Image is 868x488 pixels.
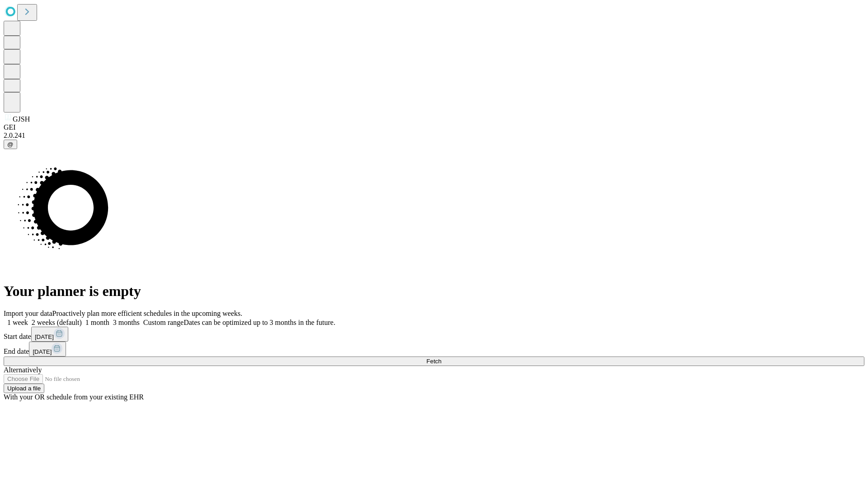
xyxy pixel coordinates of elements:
span: 1 month [85,319,109,326]
h1: Your planner is empty [4,283,864,300]
span: With your OR schedule from your existing EHR [4,393,144,401]
button: [DATE] [29,342,66,357]
span: Dates can be optimized up to 3 months in the future. [184,319,335,326]
span: @ [7,141,14,148]
span: Import your data [4,310,52,317]
div: End date [4,342,864,357]
span: 1 week [7,319,28,326]
button: @ [4,140,17,149]
span: Custom range [143,319,184,326]
span: Alternatively [4,366,42,374]
span: Fetch [426,358,441,365]
div: 2.0.241 [4,131,864,140]
span: [DATE] [33,348,52,355]
span: GJSH [13,115,30,123]
div: GEI [4,123,864,131]
div: Start date [4,327,864,342]
button: [DATE] [31,327,68,342]
button: Fetch [4,357,864,366]
span: 2 weeks (default) [32,319,82,326]
span: Proactively plan more efficient schedules in the upcoming weeks. [52,310,242,317]
span: [DATE] [35,333,54,340]
button: Upload a file [4,384,44,393]
span: 3 months [113,319,140,326]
